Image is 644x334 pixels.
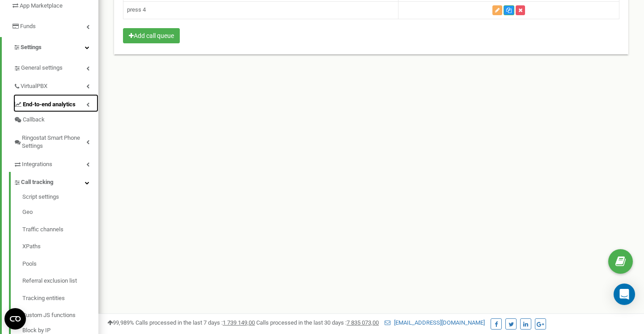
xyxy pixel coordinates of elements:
[22,272,98,290] a: Referral exclusion list
[20,2,63,9] span: App Marketplace
[23,116,45,124] span: Callback
[21,178,53,187] span: Call tracking
[123,28,180,43] button: Add call queue
[21,64,63,72] span: General settings
[22,193,98,204] a: Script settings
[13,172,98,190] a: Call tracking
[107,319,134,326] span: 99,989%
[22,134,86,150] span: Ringostat Smart Phone Settings
[123,1,398,19] td: press 4
[22,204,98,221] a: Geo
[21,44,42,50] span: Settings
[136,319,255,326] span: Calls processed in the last 7 days :
[4,308,26,330] button: Open CMP widget
[13,112,98,128] a: Callback
[347,319,379,326] u: 7 835 073,00
[2,37,98,58] a: Settings
[13,76,98,94] a: VirtualPBX
[22,290,98,307] a: Tracking entities
[223,319,255,326] u: 1 739 149,00
[23,100,76,109] span: End-to-end analytics
[21,82,47,91] span: VirtualPBX
[22,255,98,273] a: Pools
[385,319,485,326] a: [EMAIL_ADDRESS][DOMAIN_NAME]
[20,23,36,29] span: Funds
[22,160,52,169] span: Integrations
[13,58,98,76] a: General settings
[22,238,98,255] a: XPaths
[13,94,98,113] a: End-to-end analytics
[13,128,98,154] a: Ringostat Smart Phone Settings
[256,319,379,326] span: Calls processed in the last 30 days :
[13,154,98,172] a: Integrations
[22,221,98,238] a: Traffic channels
[22,307,98,324] a: Custom JS functions
[614,284,635,305] div: Open Intercom Messenger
